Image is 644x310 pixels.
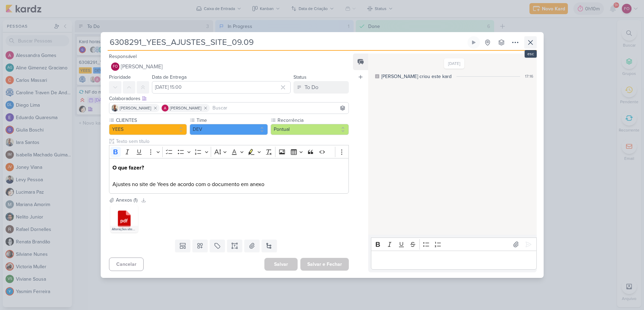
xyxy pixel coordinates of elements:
label: Prioridade [109,74,131,80]
label: CLIENTES [115,117,187,124]
div: Editor editing area: main [371,251,536,270]
span: [PERSON_NAME] [120,105,151,111]
div: Anexos (1) [116,196,137,204]
input: Kard Sem Título [108,36,466,49]
div: Editor toolbar [371,238,536,251]
div: 17:16 [525,73,533,79]
div: Editor toolbar [109,145,349,158]
img: Alessandra Gomes [162,105,169,112]
strong: O que fazer? [112,164,144,171]
input: Select a date [152,81,291,94]
button: DEV [190,124,268,135]
label: Responsável [109,54,137,59]
div: Colaboradores [109,95,349,102]
div: Editor editing area: main [109,158,349,194]
div: Alterações site.pdf [110,226,138,233]
button: FO [PERSON_NAME] [109,60,349,73]
span: [PERSON_NAME] [170,105,201,111]
button: To Do [293,81,349,94]
input: Buscar [211,104,347,112]
div: To Do [305,83,318,91]
p: FO [113,65,118,69]
span: [PERSON_NAME] [121,62,163,71]
div: Fabio Oliveira [111,62,119,71]
button: Cancelar [109,258,144,271]
button: Pontual [271,124,349,135]
label: Status [293,74,307,80]
label: Recorrência [277,117,349,124]
img: Iara Santos [111,105,118,112]
button: YEES [109,124,187,135]
div: esc [525,50,537,58]
div: [PERSON_NAME] criou este kard [381,73,452,80]
label: Data de Entrega [152,74,187,80]
input: Texto sem título [115,138,349,145]
p: Ajustes no site de Yees de acordo com o documento em anexo [112,164,345,188]
label: Time [196,117,268,124]
div: Ligar relógio [471,40,477,45]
